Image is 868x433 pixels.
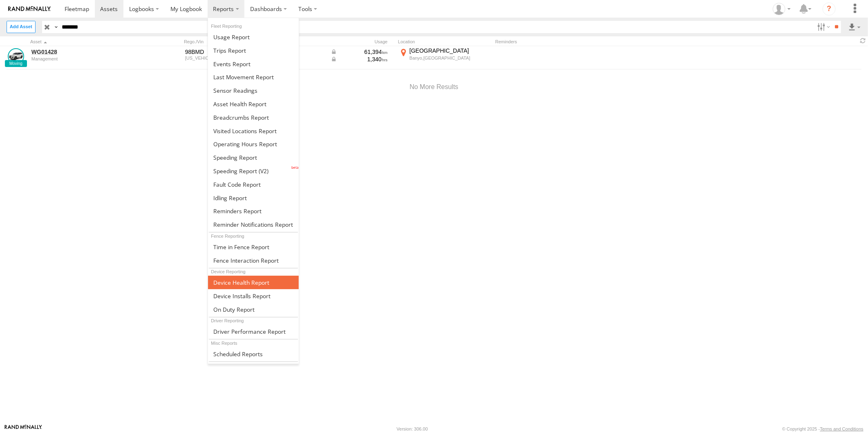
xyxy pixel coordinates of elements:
[782,426,864,431] div: © Copyright 2025 -
[409,47,491,54] div: [GEOGRAPHIC_DATA]
[208,137,299,151] a: Asset Operating Hours Report
[398,47,492,69] label: Click to View Current Location
[8,6,51,12] img: rand-logo.svg
[208,178,299,191] a: Fault Code Report
[208,325,299,338] a: Driver Performance Report
[208,151,299,164] a: Fleet Speed Report
[208,254,299,267] a: Fence Interaction Report
[185,56,248,60] div: MR0BA3FS401138944
[820,426,864,431] a: Terms and Conditions
[52,21,59,33] label: Search Query
[31,56,143,61] div: undefined
[208,70,299,84] a: Last Movement Report
[208,205,299,218] a: Reminders Report
[184,39,249,45] div: Rego./Vin
[208,111,299,124] a: Breadcrumbs Report
[329,39,395,45] div: Usage
[208,124,299,138] a: Visited Locations Report
[208,347,299,361] a: Scheduled Reports
[208,276,299,289] a: Device Health Report
[814,21,832,33] label: Search Filter Options
[4,425,42,433] a: Visit our Website
[208,218,299,231] a: Service Reminder Notifications Report
[397,426,428,431] div: Version: 306.00
[7,21,36,33] label: Create New Asset
[848,21,861,33] label: Export results as...
[185,48,248,56] div: 98BMD
[331,48,388,56] div: Data from Vehicle CANbus
[208,240,299,254] a: Time in Fences Report
[823,2,836,16] i: ?
[409,55,491,61] div: Banyo,[GEOGRAPHIC_DATA]
[770,3,794,15] div: Zarni Lwin
[331,56,388,63] div: Data from Vehicle CANbus
[208,57,299,71] a: Full Events Report
[30,39,145,45] div: Click to Sort
[858,37,868,45] span: Refresh
[208,164,299,178] a: Fleet Speed Report (V2)
[208,84,299,97] a: Sensor Readings
[208,303,299,316] a: On Duty Report
[398,39,492,45] div: Location
[208,30,299,44] a: Usage Report
[495,39,626,45] div: Reminders
[208,44,299,57] a: Trips Report
[208,191,299,205] a: Idling Report
[208,97,299,111] a: Asset Health Report
[31,48,143,56] a: WG01428
[208,289,299,303] a: Device Installs Report
[8,48,24,65] a: View Asset Details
